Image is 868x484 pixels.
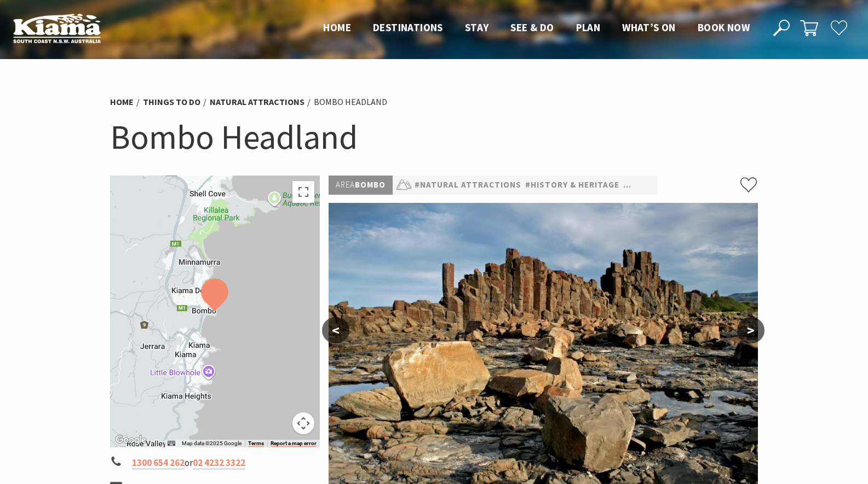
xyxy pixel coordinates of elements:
[110,115,758,159] h1: Bombo Headland
[113,433,149,447] a: Open this area in Google Maps (opens a new window)
[168,440,175,447] button: Keyboard shortcuts
[110,96,134,108] a: Home
[132,457,185,469] a: 1300 654 262
[576,21,601,34] span: Plan
[113,433,149,447] img: Google
[322,317,349,343] button: <
[182,440,242,446] span: Map data ©2025 Google
[465,21,489,34] span: Stay
[193,457,245,469] a: 02 4232 3322
[323,21,351,34] span: Home
[143,96,200,108] a: Things To Do
[292,412,314,434] button: Map camera controls
[373,21,443,34] span: Destinations
[292,181,314,203] button: Toggle fullscreen view
[415,178,521,192] a: #Natural Attractions
[210,96,304,108] a: Natural Attractions
[737,317,764,343] button: >
[13,13,101,43] img: Kiama Logo
[336,179,355,190] span: Area
[312,19,761,37] nav: Main Menu
[110,456,320,470] li: or
[271,440,317,447] a: Report a map error
[698,21,750,34] span: Book now
[622,21,676,34] span: What’s On
[248,440,264,447] a: Terms (opens in new tab)
[510,21,554,34] span: See & Do
[314,95,387,109] li: Bombo Headland
[525,178,619,192] a: #History & Heritage
[329,176,393,195] p: Bombo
